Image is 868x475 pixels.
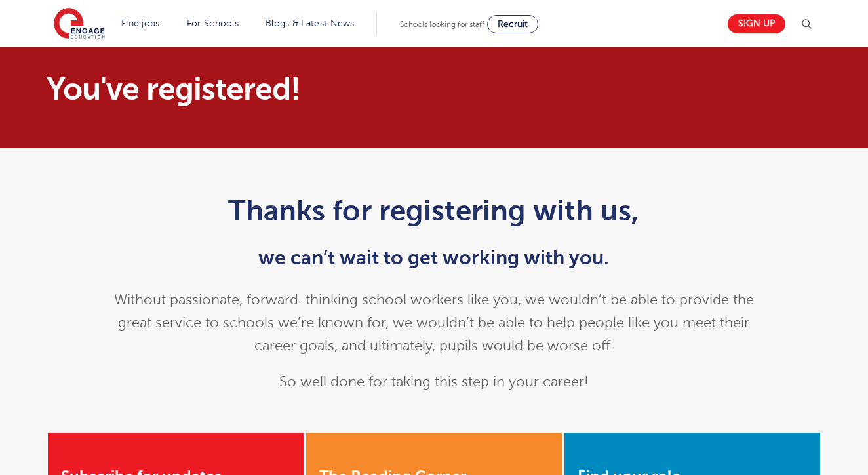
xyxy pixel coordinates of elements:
[498,19,528,29] span: Recruit
[113,289,756,358] p: Without passionate, forward-thinking school workers like you, we wouldn’t be able to provide the ...
[47,73,557,105] h1: You've registered!
[487,15,538,33] a: Recruit
[54,8,105,41] img: Engage Education
[728,14,785,33] a: Sign up
[113,247,756,269] h2: we can’t wait to get working with you.
[400,20,484,29] span: Schools looking for staff
[266,18,355,28] a: Blogs & Latest News
[113,194,756,227] h1: Thanks for registering with us,
[121,18,160,28] a: Find jobs
[113,371,756,394] p: So well done for taking this step in your career!
[187,18,239,28] a: For Schools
